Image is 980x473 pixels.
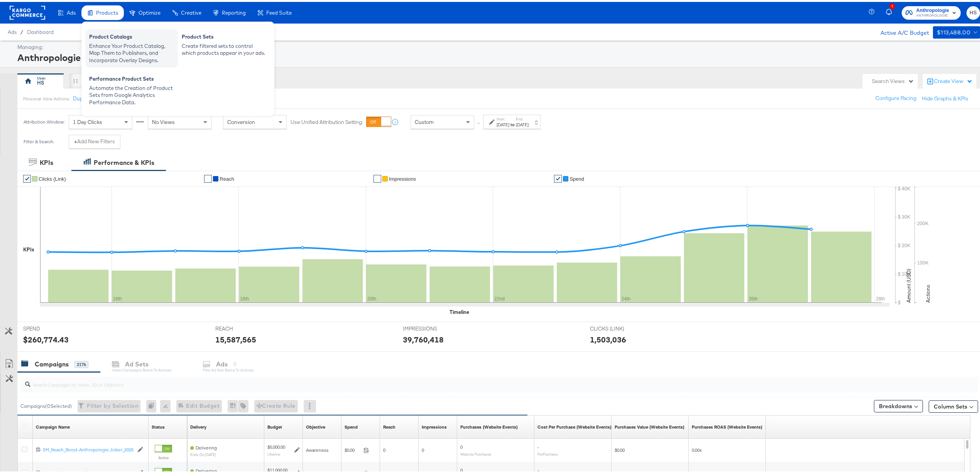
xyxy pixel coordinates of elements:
[306,422,325,428] div: Objective
[267,465,287,471] div: $11,000.00
[73,117,102,124] span: 1 Day Clicks
[35,358,69,367] div: Campaigns
[215,323,273,331] span: REACH
[43,445,133,451] div: SM_Reach_Boost-Anthropologie...tober_2025
[870,90,922,103] button: Configure Pacing
[475,120,482,123] span: ↑
[590,332,626,343] div: 1,503,036
[460,465,463,471] span: 0
[306,422,325,428] a: Your campaign's objective.
[516,115,529,120] label: End:
[152,117,175,124] span: No Views
[569,174,584,180] span: Spend
[872,24,929,36] div: Active A/C Budget
[389,174,416,180] span: Impressions
[692,445,702,451] span: 0.00x
[554,173,562,181] a: ✔
[23,323,81,331] span: SPEND
[73,93,96,100] button: Duplicate
[615,422,684,428] div: Purchases Value (Website Events)
[27,27,54,33] a: Dashboard
[36,422,70,428] div: Campaign Name
[196,466,217,472] span: Delivering
[17,49,978,62] div: Anthropologie
[692,422,762,428] div: Purchases ROAS (Website Events)
[17,27,27,33] span: /
[23,94,70,100] div: Personal View Actions:
[23,173,31,181] a: ✔
[449,307,469,314] div: Timeline
[460,442,463,448] span: 0
[902,4,961,18] button: AnthropologieANTHROPOLOGIE
[23,117,65,123] div: Attribution Window:
[590,323,648,331] span: CLICKS (LINK)
[69,133,120,147] button: +Add New Filters
[196,443,217,449] span: Delivering
[73,77,78,81] div: Drag to reorder tab
[266,8,292,14] span: Feed Suite
[874,398,923,410] button: Breakdowns
[905,267,912,301] text: Amount (USD)
[152,422,165,428] a: Shows the current state of your Ad Campaign.
[516,120,529,126] div: [DATE]
[924,283,931,301] text: Actions
[345,422,358,428] div: Spend
[509,120,516,125] strong: to
[422,422,447,428] div: Impressions
[23,332,69,343] div: $260,774.43
[345,445,360,451] span: $0.00
[291,117,363,124] label: Use Unified Attribution Setting:
[220,174,234,180] span: Reach
[190,422,206,428] a: Reflects the ability of your Ad Campaign to achieve delivery based on ad states, schedule and bud...
[889,2,895,7] div: 1
[30,372,888,387] input: Search Campaigns by Name, ID or Objective
[537,442,539,448] span: -
[415,117,434,124] span: Custom
[403,332,444,343] div: 39,760,418
[537,450,558,454] sub: Per Purchase
[96,8,118,14] span: Products
[215,332,256,343] div: 15,587,565
[74,359,88,366] div: 2176
[872,76,914,83] div: Search Views
[39,174,66,180] span: Clicks (Link)
[383,445,385,451] span: 0
[267,442,285,448] div: $5,000.00
[460,422,518,428] a: The number of times a purchase was made tracked by your Custom Audience pixel on your website aft...
[970,7,977,15] span: HS
[306,445,329,451] span: Awareness
[40,156,53,165] div: KPIs
[139,8,161,14] span: Optimize
[537,422,612,428] div: Cost Per Purchase (Website Events)
[537,465,539,471] span: -
[204,173,212,181] a: ✔
[222,8,246,14] span: Reporting
[190,451,217,455] sub: ends on [DATE]
[373,173,381,181] a: ✔
[94,156,154,165] div: Performance & KPIs
[885,3,898,19] button: 1
[146,398,160,410] div: 0
[37,77,44,85] div: HS
[155,453,172,458] label: Active
[267,450,280,454] sub: Lifetime
[152,422,165,428] div: Status
[497,120,509,126] div: [DATE]
[934,76,973,83] div: Create View
[227,117,255,124] span: Conversion
[615,422,684,428] a: The total value of the purchase actions tracked by your Custom Audience pixel on your website aft...
[23,137,54,142] div: Filter & Search:
[403,323,461,331] span: IMPRESSIONS
[36,422,70,428] a: Your campaign name.
[17,42,978,49] div: Managing:
[916,5,949,13] span: Anthropologie
[345,422,358,428] a: The total amount spent to date.
[497,115,509,120] label: Start:
[74,136,77,143] strong: +
[922,93,968,100] button: Hide Graphs & KPIs
[460,450,492,454] sub: Website Purchases
[537,422,612,428] a: The average cost for each purchase tracked by your Custom Audience pixel on your website after pe...
[267,422,282,428] div: Budget
[692,422,762,428] a: The total value of the purchase actions divided by spend tracked by your Custom Audience pixel on...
